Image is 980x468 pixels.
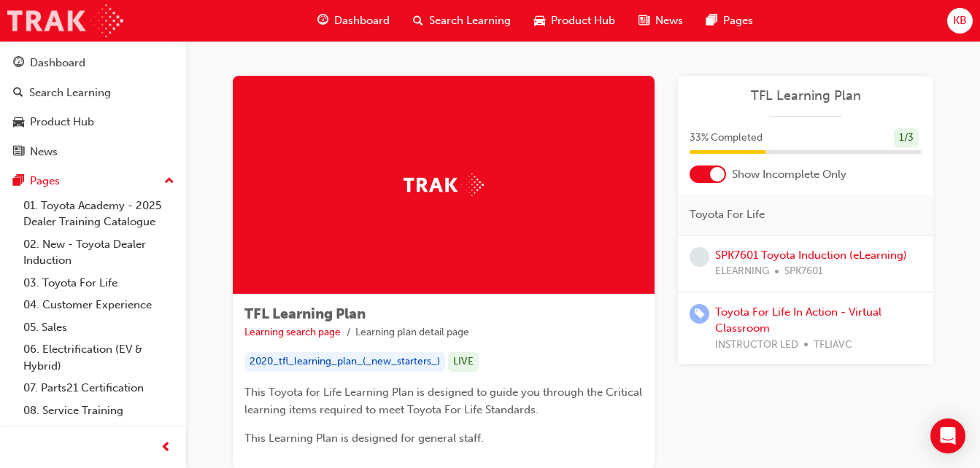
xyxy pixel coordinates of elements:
span: guage-icon [317,12,328,30]
div: Dashboard [30,55,85,71]
span: Show Incomplete Only [732,166,846,183]
span: Pages [723,12,753,29]
span: pages-icon [706,12,717,30]
a: 01. Toyota Academy - 2025 Dealer Training Catalogue [18,195,180,233]
a: 05. Sales [18,316,180,339]
div: Product Hub [30,114,94,130]
span: Product Hub [551,12,615,29]
span: This Toyota for Life Learning Plan is designed to guide you through the Critical learning items r... [244,386,645,416]
span: ELEARNING [715,263,769,280]
span: pages-icon [13,175,24,188]
a: Learning search page [244,326,341,338]
span: Toyota For Life [690,206,765,223]
a: 03. Toyota For Life [18,272,180,295]
a: Dashboard [6,50,180,77]
span: car-icon [13,116,24,129]
span: This Learning Plan is designed for general staff. [244,432,484,445]
span: search-icon [413,12,423,30]
div: 1 / 3 [894,128,919,148]
a: 08. Service Training [18,399,180,422]
a: 07. Parts21 Certification [18,377,180,399]
span: news-icon [638,12,649,30]
div: Pages [30,173,60,190]
span: learningRecordVerb_NONE-icon [690,247,709,267]
div: Open Intercom Messenger [930,418,965,453]
span: Dashboard [334,12,390,29]
a: Toyota For Life In Action - Virtual Classroom [715,305,881,335]
a: 06. Electrification (EV & Hybrid) [18,338,180,377]
span: SPK7601 [784,263,823,280]
span: 33 % Completed [690,130,763,147]
span: Search Learning [429,12,511,29]
a: SPK7601 Toyota Induction (eLearning) [715,249,907,262]
a: 09. Technical Training [18,421,180,444]
span: prev-icon [161,439,171,457]
span: up-icon [164,172,174,191]
span: guage-icon [13,57,24,70]
span: News [655,12,683,29]
span: car-icon [534,12,545,30]
a: Product Hub [6,109,180,136]
button: Pages [6,168,180,195]
span: KB [953,12,967,29]
span: INSTRUCTOR LED [715,337,798,354]
span: learningRecordVerb_ENROLL-icon [690,304,709,324]
div: Search Learning [29,85,111,101]
a: guage-iconDashboard [306,6,401,36]
span: TFLIAVC [814,337,852,354]
a: news-iconNews [627,6,695,36]
a: search-iconSearch Learning [401,6,522,36]
a: TFL Learning Plan [690,87,922,104]
a: News [6,139,180,165]
a: 04. Customer Experience [18,294,180,316]
button: DashboardSearch LearningProduct HubNews [6,47,180,168]
li: Learning plan detail page [355,324,469,341]
div: LIVE [448,352,479,372]
span: search-icon [13,87,23,100]
button: KB [947,8,973,34]
a: 02. New - Toyota Dealer Induction [18,233,180,272]
span: news-icon [13,146,24,159]
div: News [30,144,58,160]
a: Search Learning [6,79,180,106]
img: Trak [404,173,484,196]
div: 2020_tfl_learning_plan_(_new_starters_) [244,352,445,372]
a: car-iconProduct Hub [522,6,627,36]
span: TFL Learning Plan [244,305,366,322]
img: Trak [7,4,123,37]
a: pages-iconPages [695,6,765,36]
